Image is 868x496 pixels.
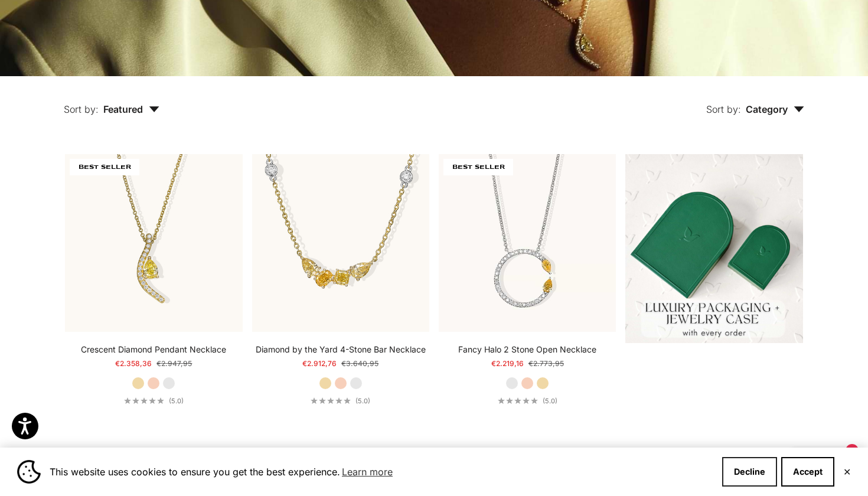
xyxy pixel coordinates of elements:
[543,397,557,405] span: (5.0)
[124,397,164,404] div: 5.0 out of 5.0 stars
[443,159,513,175] span: BEST SELLER
[65,154,242,331] img: #YellowGold
[311,397,351,404] div: 5.0 out of 5.0 stars
[115,358,152,370] sale-price: €2.358,36
[340,463,394,481] a: Learn more
[341,358,378,370] compare-at-price: €3.640,95
[124,397,184,405] a: 5.0 out of 5.0 stars(5.0)
[64,103,99,115] span: Sort by:
[843,468,851,475] button: Close
[722,457,777,487] button: Decline
[706,103,741,115] span: Sort by:
[17,460,41,484] img: Cookie banner
[498,397,538,404] div: 5.0 out of 5.0 stars
[252,154,429,331] a: #YellowGold #RoseGold #WhiteGold
[439,154,616,331] img: #WhiteGold
[355,397,370,405] span: (5.0)
[256,344,426,355] a: Diamond by the Yard 4-Stone Bar Necklace
[439,154,616,331] a: #YellowGold #RoseGold #WhiteGold
[458,344,596,355] a: Fancy Halo 2 Stone Open Necklace
[679,76,831,126] button: Sort by: Category
[81,344,226,355] a: Crescent Diamond Pendant Necklace
[252,154,429,331] img: #YellowGold
[302,358,337,370] sale-price: €2.912,76
[169,397,184,405] span: (5.0)
[311,397,370,405] a: 5.0 out of 5.0 stars(5.0)
[70,159,139,175] span: BEST SELLER
[50,463,713,481] span: This website uses cookies to ensure you get the best experience.
[156,358,192,370] compare-at-price: €2.947,95
[498,397,557,405] a: 5.0 out of 5.0 stars(5.0)
[491,358,524,370] sale-price: €2.219,16
[528,358,564,370] compare-at-price: €2.773,95
[781,457,834,487] button: Accept
[746,103,804,115] span: Category
[103,103,159,115] span: Featured
[37,76,187,126] button: Sort by: Featured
